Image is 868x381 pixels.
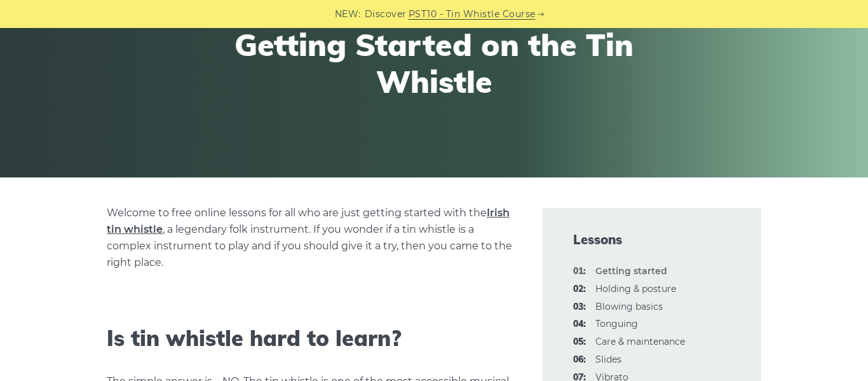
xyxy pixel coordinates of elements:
p: Welcome to free online lessons for all who are just getting started with the , a legendary folk i... [107,205,512,271]
a: 04:Tonguing [595,318,638,329]
h2: Is tin whistle hard to learn? [107,326,512,352]
a: 06:Slides [595,354,621,365]
span: 04: [573,317,586,332]
a: 05:Care & maintenance [595,336,685,347]
h1: Getting Started on the Tin Whistle [200,27,668,100]
span: Discover [365,7,407,22]
span: 03: [573,300,586,315]
span: 01: [573,264,586,279]
strong: Getting started [595,265,667,277]
a: 02:Holding & posture [595,283,676,294]
a: PST10 - Tin Whistle Course [409,7,536,22]
a: 03:Blowing basics [595,301,663,312]
span: Lessons [573,231,731,249]
span: 06: [573,352,586,368]
span: NEW: [335,7,361,22]
span: 05: [573,335,586,350]
span: 02: [573,282,586,297]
